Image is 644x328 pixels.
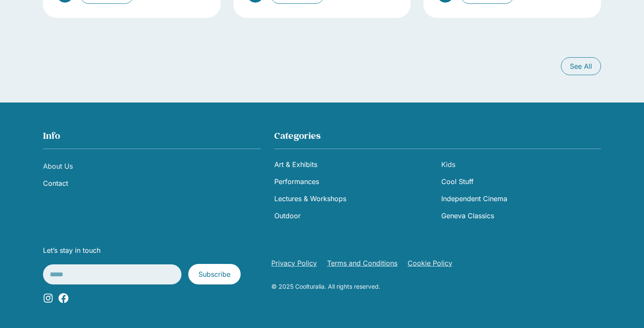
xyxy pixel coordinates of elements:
nav: Menu [271,258,601,268]
div: © 2025 Coolturalia. All rights reserved. [271,282,601,291]
a: Privacy Policy [271,258,317,268]
a: Cookie Policy [408,258,452,268]
a: Kids [441,156,601,173]
h2: Info [43,130,261,142]
nav: Menu [274,156,601,224]
a: Outdoor [274,207,434,224]
a: Cool Stuff [441,173,601,190]
a: Geneva Classics [441,207,601,224]
a: Contact [43,175,261,192]
a: Terms and Conditions [327,258,397,268]
h2: Categories [274,130,601,142]
span: See All [570,61,592,71]
form: New Form [43,264,241,284]
button: Subscribe [188,264,241,284]
a: Art & Exhibits [274,156,434,173]
a: See All [561,57,601,75]
span: Subscribe [198,269,230,279]
a: Lectures & Workshops [274,190,434,207]
a: Independent Cinema [441,190,601,207]
a: Performances [274,173,434,190]
a: About Us [43,158,261,175]
nav: Menu [43,158,261,192]
p: Let’s stay in touch [43,245,263,255]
